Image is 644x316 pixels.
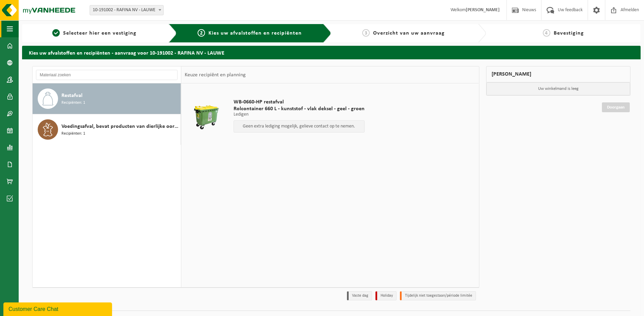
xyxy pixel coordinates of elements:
span: Bevestiging [554,31,584,36]
li: Vaste dag [347,291,372,300]
li: Tijdelijk niet toegestaan/période limitée [400,291,476,300]
h2: Kies uw afvalstoffen en recipiënten - aanvraag voor 10-191002 - RAFINA NV - LAUWE [22,46,641,59]
button: Voedingsafval, bevat producten van dierlijke oorsprong, gemengde verpakking (exclusief glas), cat... [33,114,181,145]
p: Ledigen [234,112,365,117]
span: Recipiënten: 1 [61,131,85,137]
iframe: chat widget [3,301,113,316]
p: Uw winkelmand is leeg [486,82,630,95]
p: Geen extra lediging mogelijk, gelieve contact op te nemen. [237,124,361,129]
span: Recipiënten: 1 [61,100,85,106]
span: WB-0660-HP restafval [234,99,365,105]
div: [PERSON_NAME] [486,66,631,82]
li: Holiday [375,291,397,300]
a: Doorgaan [602,102,630,112]
button: Restafval Recipiënten: 1 [33,83,181,114]
span: 10-191002 - RAFINA NV - LAUWE [90,5,163,15]
span: Overzicht van uw aanvraag [373,31,445,36]
span: 10-191002 - RAFINA NV - LAUWE [90,5,164,15]
span: Rolcontainer 660 L - kunststof - vlak deksel - geel - groen [234,105,365,112]
span: 3 [362,29,370,37]
span: Voedingsafval, bevat producten van dierlijke oorsprong, gemengde verpakking (exclusief glas), cat... [61,122,179,131]
div: Keuze recipiënt en planning [181,66,249,83]
span: Restafval [61,92,82,100]
strong: [PERSON_NAME] [466,7,500,13]
span: Kies uw afvalstoffen en recipiënten [208,31,302,36]
span: 1 [52,29,60,37]
input: Materiaal zoeken [36,70,178,80]
span: Selecteer hier een vestiging [63,31,136,36]
a: 1Selecteer hier een vestiging [25,29,163,37]
span: 2 [198,29,205,37]
span: 4 [543,29,550,37]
